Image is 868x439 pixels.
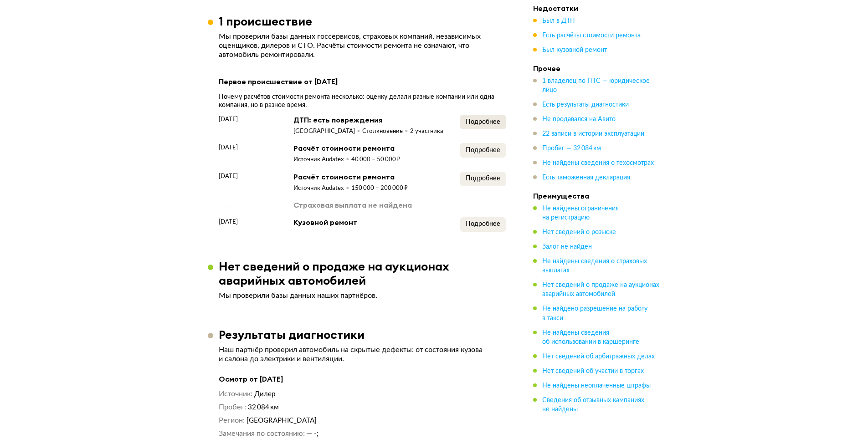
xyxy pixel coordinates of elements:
span: — -; [307,430,318,437]
span: Не найдены ограничения на регистрацию [542,205,619,221]
div: Расчёт стоимости ремонта [293,172,408,182]
div: Столкновение [362,128,410,136]
span: Нет сведений об участии в торгах [542,368,644,374]
span: Дилер [254,391,276,398]
div: Кузовной ремонт [293,217,357,227]
h3: 1 происшествие [219,14,312,28]
div: 2 участника [410,128,443,136]
button: Подробнее [460,172,506,186]
span: Есть таможенная декларация [542,174,630,181]
span: Не найдены сведения об использовании в каршеринге [542,329,639,345]
button: Подробнее [460,217,506,232]
span: Нет сведений об арбитражных делах [542,353,655,359]
span: Был в ДТП [542,18,575,24]
span: Подробнее [466,119,500,125]
span: [DATE] [219,172,238,181]
span: Есть результаты диагностики [542,102,629,108]
span: Подробнее [466,175,500,182]
span: Не продавался на Авито [542,116,616,123]
span: Не найдены неоплаченные штрафы [542,382,651,388]
h4: Недостатки [533,4,661,13]
span: [DATE] [219,143,238,152]
span: [DATE] [219,217,238,226]
p: Наш партнёр проверил автомобиль на скрытые дефекты: от состояния кузова и салона до электрики и в... [219,345,506,363]
span: Пробег — 32 084 км [542,145,601,152]
div: 40 000 – 50 000 ₽ [351,156,401,164]
div: [GEOGRAPHIC_DATA] [293,128,362,136]
span: Был кузовной ремонт [542,47,607,53]
h4: Прочее [533,64,661,73]
h4: Преимущества [533,191,661,200]
div: Источник Audatex [293,184,351,193]
div: 150 000 – 200 000 ₽ [351,184,408,193]
span: Сведения об отзывных кампаниях не найдены [542,397,644,412]
span: Не найдены сведения о страховых выплатах [542,258,647,274]
button: Подробнее [460,115,506,129]
dt: Источник [219,389,252,399]
span: Есть расчёты стоимости ремонта [542,32,641,39]
span: 32 084 км [248,404,279,411]
span: 22 записи в истории эксплуатации [542,131,644,137]
span: Подробнее [466,147,500,153]
div: Страховая выплата не найдена [293,200,412,210]
dt: Регион [219,416,245,425]
dt: Пробег [219,403,246,412]
h3: Нет сведений о продаже на аукционах аварийных автомобилей [219,259,517,287]
button: Подробнее [460,143,506,158]
h4: Осмотр от [DATE] [219,374,506,384]
span: [GEOGRAPHIC_DATA] [247,417,317,424]
div: Расчёт стоимости ремонта [293,143,401,153]
p: Мы проверили базы данных госсервисов, страховых компаний, независимых оценщиков, дилеров и СТО. Р... [219,32,506,59]
span: Нет сведений о продаже на аукционах аварийных автомобилей [542,282,659,297]
div: Первое происшествие от [DATE] [219,76,506,87]
p: Мы проверили базы данных наших партнёров. [219,291,506,300]
span: Залог не найден [542,244,592,250]
div: Источник Audatex [293,156,351,164]
div: Почему расчётов стоимости ремонта несколько: оценку делали разные компании или одна компания, но ... [219,93,506,109]
span: Не найдены сведения о техосмотрах [542,160,654,166]
span: [DATE] [219,115,238,124]
span: Нет сведений о розыске [542,229,616,235]
h3: Результаты диагностики [219,327,365,342]
dt: Замечания по состоянию [219,429,305,439]
span: Подробнее [466,221,500,227]
span: 1 владелец по ПТС — юридическое лицо [542,78,650,93]
div: ДТП: есть повреждения [293,115,443,125]
span: Не найдено разрешение на работу в такси [542,306,647,321]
